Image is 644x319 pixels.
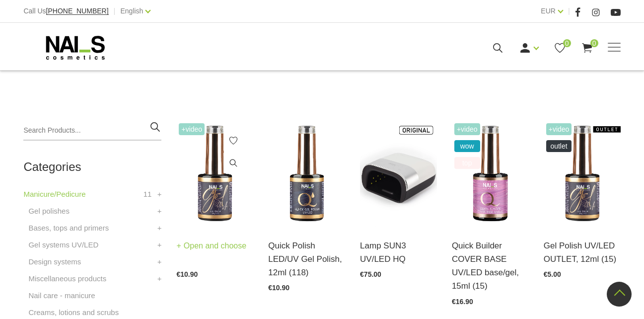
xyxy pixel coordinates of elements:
[28,239,98,251] a: Gel systems UV/LED
[581,42,593,54] a: 0
[23,121,161,141] input: Search Products...
[46,7,109,15] span: [PHONE_NUMBER]
[28,273,106,285] a: Miscellaneous products
[157,205,162,217] a: +
[590,39,598,47] span: 0
[176,239,246,253] a: Open and choose
[568,5,570,17] span: |
[28,256,81,268] a: Design systems
[546,140,572,152] span: OUTLET
[28,205,70,217] a: Gel polishes
[28,222,109,234] a: Bases, tops and primers
[544,270,561,278] span: €5.00
[452,239,529,293] a: Quick Builder COVER BASE UV/LED base/gel, 15ml (15)
[23,160,161,173] h2: Categories
[157,239,162,251] a: +
[120,5,143,17] a: English
[544,121,621,227] img: Long-lasting, intensely pigmented gel polish. Easy to apply, dries well, does not shrink or shrin...
[114,5,116,17] span: |
[23,188,85,200] a: Manicure/Pedicure
[176,121,253,227] img: Long-lasting, intensely pigmented gel polish. Easy to apply, dries well, does not shrink or pull ...
[554,42,566,54] a: 0
[268,239,345,280] a: Quick Polish LED/UV Gel Polish, 12ml (118)
[454,123,480,135] span: +Video
[452,121,529,227] img: Durable all-in-one camouflage base, colored gel, sculpting gel. Perfect for strengthening and smo...
[28,307,119,319] a: Creams, lotions and scrubs
[546,123,572,135] span: +Video
[157,222,162,234] a: +
[541,5,556,17] a: EUR
[360,239,437,266] a: Lamp SUN3 UV/LED HQ
[28,290,95,302] a: Nail care - manicure
[452,298,473,306] span: €16.90
[176,270,198,278] span: €10.90
[268,284,289,292] span: €10.90
[157,188,162,200] a: +
[46,7,109,15] a: [PHONE_NUMBER]
[360,121,437,227] img: Model: SUNUV 3Professional UV/LED lamp.Warranty: 1 yearPower: 48WWavelength: 365+405nmLifttime: 5...
[454,157,480,169] span: top
[360,270,381,278] span: €75.00
[454,140,480,152] span: wow
[143,188,152,200] span: 11
[544,239,621,266] a: Gel Polish UV/LED OUTLET, 12ml (15)
[268,121,345,227] img: Quick, easy, and simple!An intensely pigmented gel polish coats the nail brilliantly after just o...
[563,39,571,47] span: 0
[157,256,162,268] a: +
[179,123,205,135] span: +Video
[23,5,108,17] div: Call Us
[157,273,162,285] a: +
